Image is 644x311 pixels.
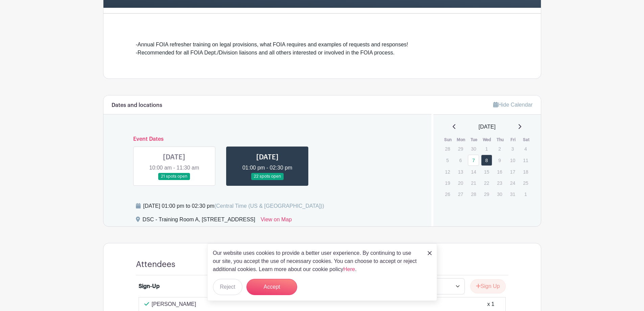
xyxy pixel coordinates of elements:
[455,143,466,154] p: 29
[494,189,505,199] p: 30
[128,136,407,142] h6: Event Dates
[468,155,479,166] a: 7
[520,189,531,199] p: 1
[507,155,518,165] p: 10
[455,166,466,177] p: 13
[213,279,242,295] button: Reject
[481,143,492,154] p: 1
[494,143,505,154] p: 2
[143,202,324,210] div: [DATE] 01:00 pm to 02:30 pm
[246,279,297,295] button: Accept
[507,143,518,154] p: 3
[468,189,479,199] p: 28
[455,178,466,188] p: 20
[481,136,494,143] th: Wed
[520,143,531,154] p: 4
[494,166,505,177] p: 16
[507,136,520,143] th: Fri
[455,155,466,165] p: 6
[494,155,505,165] p: 9
[481,189,492,199] p: 29
[442,155,453,165] p: 5
[214,203,324,209] span: (Central Time (US & [GEOGRAPHIC_DATA]))
[470,279,506,293] button: Sign Up
[493,102,532,108] a: Hide Calendar
[455,136,468,143] th: Mon
[139,282,160,290] div: Sign-Up
[481,178,492,188] p: 22
[442,178,453,188] p: 19
[487,300,494,308] div: x 1
[494,178,505,188] p: 23
[442,189,453,199] p: 26
[520,155,531,165] p: 11
[261,216,292,226] a: View on Map
[136,260,175,269] h4: Attendees
[455,189,466,199] p: 27
[152,300,196,308] p: [PERSON_NAME]
[507,178,518,188] p: 24
[507,189,518,199] p: 31
[479,123,496,131] span: [DATE]
[136,41,508,57] div: -Annual FOIA refresher training on legal provisions, what FOIA requires and examples of requests ...
[468,143,479,154] p: 30
[343,266,355,272] a: Here
[520,136,533,143] th: Sat
[428,251,432,255] img: close_button-5f87c8562297e5c2d7936805f587ecaba9071eb48480494691a3f1689db116b3.svg
[481,155,492,166] a: 8
[468,166,479,177] p: 14
[520,178,531,188] p: 25
[442,166,453,177] p: 12
[442,136,455,143] th: Sun
[143,216,255,226] div: DSC - Training Room A, [STREET_ADDRESS]
[520,166,531,177] p: 18
[442,143,453,154] p: 28
[468,178,479,188] p: 21
[507,166,518,177] p: 17
[468,136,481,143] th: Tue
[494,136,507,143] th: Thu
[213,249,421,273] p: Our website uses cookies to provide a better user experience. By continuing to use our site, you ...
[481,166,492,177] p: 15
[112,102,162,109] h6: Dates and locations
